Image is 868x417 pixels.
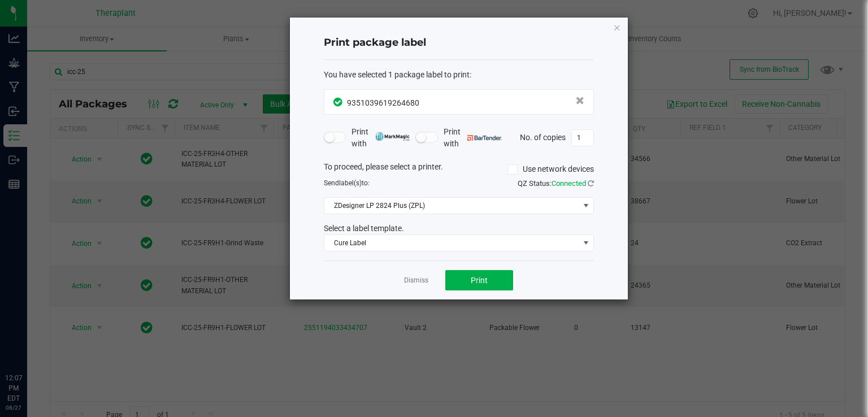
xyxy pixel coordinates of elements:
div: : [324,69,594,81]
span: 9351039619264680 [347,98,419,107]
iframe: Resource center [11,327,45,360]
span: Send to: [324,179,370,187]
span: Connected [552,179,586,188]
span: QZ Status: [518,179,594,188]
div: To proceed, please select a printer. [315,161,602,178]
span: Print [471,276,488,285]
label: Use network devices [507,163,594,175]
span: Print with [444,126,502,150]
a: Dismiss [404,276,428,285]
h4: Print package label [324,36,594,50]
img: bartender.png [467,135,502,141]
div: Select a label template. [315,223,602,234]
span: No. of copies [520,132,566,141]
span: Print with [351,126,410,150]
button: Print [445,270,513,290]
span: You have selected 1 package label to print [324,70,470,79]
span: In Sync [333,96,344,108]
span: ZDesigner LP 2824 Plus (ZPL) [324,198,579,214]
span: Cure Label [324,235,579,251]
span: label(s) [339,179,362,187]
img: mark_magic_cybra.png [375,132,410,141]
